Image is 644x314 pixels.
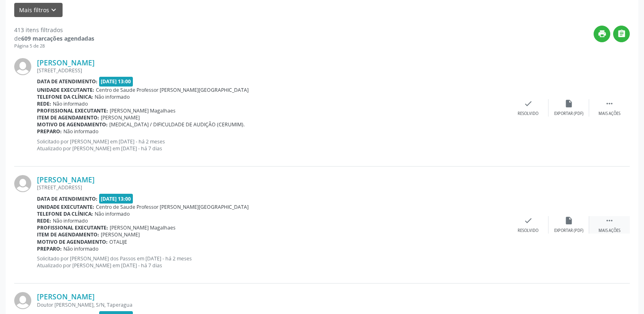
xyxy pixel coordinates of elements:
[37,217,51,224] b: Rede:
[37,107,108,114] b: Profissional executante:
[617,29,626,38] i: 
[49,6,58,15] i: keyboard_arrow_down
[598,29,607,38] i: print
[37,245,62,252] b: Preparo:
[524,216,533,225] i: check
[37,121,108,128] b: Motivo de agendamento:
[109,121,245,128] span: [MEDICAL_DATA] / DIFICULDADE DE AUDIÇÃO (CERUMIM).
[37,78,98,85] b: Data de atendimento:
[96,87,249,93] span: Centro de Saude Professor [PERSON_NAME][GEOGRAPHIC_DATA]
[101,231,140,238] span: [PERSON_NAME]
[14,43,94,50] div: Página 5 de 28
[95,93,130,100] span: Não informado
[37,138,508,152] p: Solicitado por [PERSON_NAME] em [DATE] - há 2 meses Atualizado por [PERSON_NAME] em [DATE] - há 7...
[14,3,63,17] button: Mais filtroskeyboard_arrow_down
[564,99,573,108] i: insert_drive_file
[37,184,508,191] div: [STREET_ADDRESS]
[14,26,94,34] div: 413 itens filtrados
[564,216,573,225] i: insert_drive_file
[37,87,94,93] b: Unidade executante:
[37,195,98,202] b: Data de atendimento:
[14,292,31,309] img: img
[518,228,538,234] div: Resolvido
[99,194,133,203] span: [DATE] 13:00
[605,99,614,108] i: 
[110,224,176,231] span: [PERSON_NAME] Magalhaes
[554,111,583,117] div: Exportar (PDF)
[14,58,31,75] img: img
[605,216,614,225] i: 
[110,107,176,114] span: [PERSON_NAME] Magalhaes
[37,238,108,245] b: Motivo de agendamento:
[37,100,51,107] b: Rede:
[594,26,610,42] button: print
[37,93,93,100] b: Telefone da clínica:
[37,204,94,210] b: Unidade executante:
[37,58,95,67] a: [PERSON_NAME]
[37,231,99,238] b: Item de agendamento:
[524,99,533,108] i: check
[101,114,140,121] span: [PERSON_NAME]
[99,77,133,86] span: [DATE] 13:00
[37,114,99,121] b: Item de agendamento:
[37,128,62,135] b: Preparo:
[109,238,127,245] span: OTALIJE
[14,175,31,192] img: img
[63,245,98,252] span: Não informado
[37,292,95,301] a: [PERSON_NAME]
[37,67,508,74] div: [STREET_ADDRESS]
[14,34,94,43] div: de
[37,210,93,217] b: Telefone da clínica:
[37,301,508,308] div: Doutor [PERSON_NAME], S/N, Taperagua
[63,128,98,135] span: Não informado
[21,35,94,42] strong: 609 marcações agendadas
[53,100,88,107] span: Não informado
[37,255,508,269] p: Solicitado por [PERSON_NAME] dos Passos em [DATE] - há 2 meses Atualizado por [PERSON_NAME] em [D...
[518,111,538,117] div: Resolvido
[96,204,249,210] span: Centro de Saude Professor [PERSON_NAME][GEOGRAPHIC_DATA]
[554,228,583,234] div: Exportar (PDF)
[598,111,620,117] div: Mais ações
[37,224,108,231] b: Profissional executante:
[53,217,88,224] span: Não informado
[95,210,130,217] span: Não informado
[598,228,620,234] div: Mais ações
[613,26,630,42] button: 
[37,175,95,184] a: [PERSON_NAME]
